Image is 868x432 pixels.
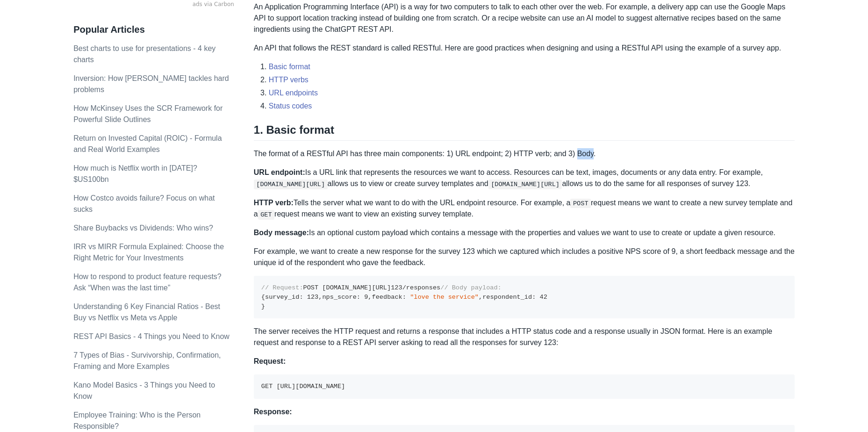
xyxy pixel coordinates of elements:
[488,180,562,189] code: [DOMAIN_NAME][URL]
[540,294,547,301] span: 42
[254,408,292,416] strong: Response:
[269,76,308,84] a: HTTP verbs
[261,284,303,291] span: // Request:
[73,351,221,370] a: 7 Types of Bias - Survivorship, Confirmation, Framing and More Examples
[73,0,234,9] a: ads via Carbon
[73,134,222,153] a: Return on Invested Capital (ROIC) - Formula and Real World Examples
[73,24,234,36] h3: Popular Articles
[73,273,222,292] a: How to respond to product feature requests? Ask “When was the last time”
[254,1,795,35] p: An Application Programming Interface (API) is a way for two computers to talk to each other over ...
[258,210,274,219] code: GET
[440,284,502,291] span: // Body payload:
[570,199,591,208] code: POST
[73,302,220,322] a: Understanding 6 Key Financial Ratios - Best Buy vs Netflix vs Meta vs Apple
[410,294,479,301] span: "love the service"
[73,164,197,183] a: How much is Netflix worth in [DATE]? $US100bn
[254,148,795,159] p: The format of a RESTful API has three main components: 1) URL endpoint; 2) HTTP verb; and 3) Body.
[73,243,224,262] a: IRR vs MIRR Formula Explained: Choose the Right Metric for Your Investments
[254,199,294,207] strong: HTTP verb:
[73,104,222,123] a: How McKinsey Uses the SCR Framework for Powerful Slide Outlines
[307,294,318,301] span: 123
[299,294,303,301] span: :
[73,74,229,94] a: Inversion: How [PERSON_NAME] tackles hard problems
[254,227,795,238] p: Is an optional custom payload which contains a message with the properties and values we want to ...
[254,43,795,54] p: An API that follows the REST standard is called RESTful. Here are good practices when designing a...
[261,284,547,310] code: POST [DOMAIN_NAME][URL] /responses survey_id nps_score feedback respondent_id
[73,194,215,213] a: How Costco avoids failure? Focus on what sucks
[73,224,213,232] a: Share Buybacks vs Dividends: Who wins?
[364,294,368,301] span: 9
[254,197,795,220] p: Tells the server what we want to do with the URL endpoint resource. For example, a request means ...
[261,303,265,310] span: }
[73,332,230,340] a: REST API Basics - 4 Things you Need to Know
[368,294,372,301] span: ,
[254,123,795,141] h2: 1. Basic format
[269,89,318,97] a: URL endpoints
[402,294,406,301] span: :
[73,44,215,64] a: Best charts to use for presentations - 4 key charts
[73,411,201,430] a: Employee Training: Who is the Person Responsible?
[254,246,795,268] p: For example, we want to create a new response for the survey 123 which we captured which includes...
[269,102,312,110] a: Status codes
[269,63,310,71] a: Basic format
[254,168,305,176] strong: URL endpoint:
[261,383,345,390] code: GET [URL][DOMAIN_NAME]
[261,294,265,301] span: {
[357,294,360,301] span: :
[254,167,795,189] p: Is a URL link that represents the resources we want to access. Resources can be text, images, doc...
[532,294,536,301] span: :
[73,381,215,400] a: Kano Model Basics - 3 Things you Need to Know
[479,294,482,301] span: ,
[391,284,402,291] span: 123
[318,294,322,301] span: ,
[254,357,286,365] strong: Request:
[254,229,309,237] strong: Body message:
[254,180,328,189] code: [DOMAIN_NAME][URL]
[254,326,795,348] p: The server receives the HTTP request and returns a response that includes a HTTP status code and ...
